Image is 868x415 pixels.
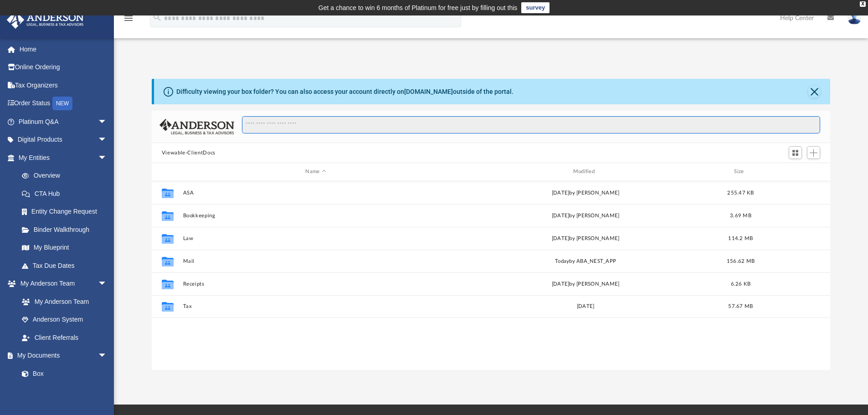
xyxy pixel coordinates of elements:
a: Anderson System [13,311,116,329]
div: Modified [452,168,719,176]
a: Platinum Q&Aarrow_drop_down [6,113,121,131]
button: Mail [183,258,448,264]
a: survey [521,2,550,13]
a: Meeting Minutes [13,383,116,401]
div: close [860,1,866,7]
a: My Blueprint [13,239,116,257]
a: Client Referrals [13,328,116,347]
a: Online Ordering [6,58,121,77]
button: Close [808,85,821,98]
div: Difficulty viewing your box folder? You can also access your account directly on outside of the p... [176,87,514,97]
a: menu [123,17,134,24]
a: [DOMAIN_NAME] [404,88,453,95]
i: menu [123,13,134,24]
button: Switch to Grid View [789,146,802,159]
a: My Entitiesarrow_drop_down [6,149,121,167]
div: [DATE] [452,302,718,311]
div: grid [152,181,831,370]
a: Tax Organizers [6,76,121,94]
div: Name [182,168,448,176]
span: 3.69 MB [730,213,751,218]
div: NEW [52,97,72,110]
span: 114.2 MB [728,236,753,241]
button: Bookkeeping [183,213,448,219]
span: arrow_drop_down [98,113,116,131]
div: id [156,168,179,176]
i: search [152,12,162,22]
span: today [555,258,569,263]
a: Overview [13,167,121,185]
button: Tax [183,303,448,309]
div: Get a chance to win 6 months of Platinum for free just by filling out this [318,2,518,13]
span: arrow_drop_down [98,149,116,167]
a: Box [13,364,112,383]
span: arrow_drop_down [98,275,116,293]
img: User Pic [847,11,861,25]
span: 255.47 KB [727,190,754,195]
a: Home [6,40,121,58]
a: My Anderson Team [13,292,112,311]
button: ASA [183,190,448,196]
button: Receipts [183,281,448,287]
a: My Anderson Teamarrow_drop_down [6,275,116,293]
span: 6.26 KB [730,281,750,286]
button: Add [807,146,821,159]
div: [DATE] by [PERSON_NAME] [452,234,718,242]
a: Binder Walkthrough [13,220,121,239]
div: [DATE] by [PERSON_NAME] [452,280,718,288]
div: [DATE] by [PERSON_NAME] [452,189,718,197]
a: Tax Due Dates [13,256,121,275]
div: by ABA_NEST_APP [452,257,718,265]
span: arrow_drop_down [98,347,116,365]
div: id [763,168,827,176]
div: Size [722,168,759,176]
span: 156.62 MB [727,258,755,263]
span: 57.67 MB [728,304,753,309]
a: CTA Hub [13,184,121,203]
span: arrow_drop_down [98,131,116,149]
a: My Documentsarrow_drop_down [6,347,116,365]
img: Anderson Advisors Platinum Portal [4,11,87,29]
input: Search files and folders [242,116,820,133]
button: Viewable-ClientDocs [162,149,216,157]
button: Law [183,236,448,241]
div: [DATE] by [PERSON_NAME] [452,211,718,220]
a: Entity Change Request [13,203,121,221]
a: Digital Productsarrow_drop_down [6,131,121,149]
a: Order StatusNEW [6,94,121,113]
